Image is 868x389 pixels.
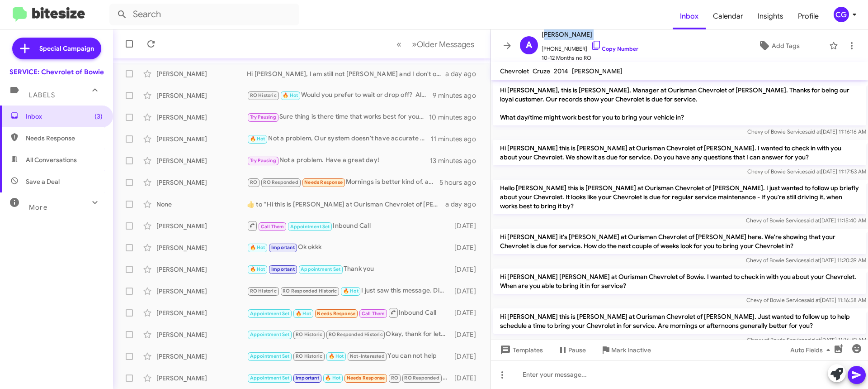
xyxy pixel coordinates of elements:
[732,38,825,54] button: Add Tags
[450,352,483,361] div: [DATE]
[542,53,638,62] span: 10-12 Months no RO
[433,91,483,100] div: 9 minutes ago
[250,331,290,337] span: Appointment Set
[250,179,257,185] span: RO
[834,7,849,22] div: CG
[450,330,483,339] div: [DATE]
[396,38,401,50] span: «
[747,336,866,343] span: Chevy of Bowie Service [DATE] 11:16:42 AM
[526,38,532,53] span: A
[498,342,543,358] span: Templates
[156,134,247,144] div: [PERSON_NAME]
[29,91,55,99] span: Labels
[500,67,529,75] span: Chevrolet
[350,353,385,359] span: Not-Interested
[247,242,450,253] div: Ok okkk
[805,168,821,175] span: said at
[404,375,439,381] span: RO Responded
[26,134,103,143] span: Needs Response
[156,330,247,339] div: [PERSON_NAME]
[746,257,866,264] span: Chevy of Bowie Service [DATE] 11:20:39 AM
[29,203,47,211] span: More
[247,112,429,122] div: Sure thing is there time that works best for you to drop off the vehicle?
[412,38,417,50] span: »
[94,112,103,121] span: (3)
[450,243,483,252] div: [DATE]
[450,221,483,231] div: [DATE]
[156,265,247,274] div: [PERSON_NAME]
[493,140,866,165] p: Hi [PERSON_NAME] this is [PERSON_NAME] at Ourisman Chevrolet of [PERSON_NAME]. I wanted to check ...
[109,4,299,25] input: Search
[430,156,483,165] div: 13 minutes ago
[26,112,103,121] span: Inbox
[156,287,247,296] div: [PERSON_NAME]
[39,44,94,53] span: Special Campaign
[673,3,706,29] a: Inbox
[156,221,247,231] div: [PERSON_NAME]
[391,375,398,381] span: RO
[247,200,445,209] div: ​👍​ to “ Hi this is [PERSON_NAME] at Ourisman Chevrolet of [PERSON_NAME]. I just wanted to follow...
[156,113,247,122] div: [PERSON_NAME]
[805,336,821,343] span: said at
[450,374,483,383] div: [DATE]
[391,35,407,53] button: Previous
[247,177,439,187] div: Mornings is better kind of. are you available to do the service [DATE] around 5? Or do you need m...
[826,7,858,22] button: CG
[554,67,568,75] span: 2014
[271,266,295,272] span: Important
[429,113,483,122] div: 10 minutes ago
[283,92,298,98] span: 🔥 Hot
[156,374,247,383] div: [PERSON_NAME]
[250,245,265,250] span: 🔥 Hot
[156,156,247,165] div: [PERSON_NAME]
[290,224,330,230] span: Appointment Set
[296,331,322,337] span: RO Historic
[329,353,344,359] span: 🔥 Hot
[747,168,866,175] span: Chevy of Bowie Service [DATE] 11:17:53 AM
[431,134,483,144] div: 11 minutes ago
[550,342,593,358] button: Pause
[439,178,483,187] div: 5 hours ago
[746,297,866,303] span: Chevy of Bowie Service [DATE] 11:16:58 AM
[247,264,450,274] div: Thank you
[362,311,385,317] span: Call Them
[572,67,623,75] span: [PERSON_NAME]
[156,243,247,252] div: [PERSON_NAME]
[445,69,483,78] div: a day ago
[156,91,247,100] div: [PERSON_NAME]
[156,69,247,78] div: [PERSON_NAME]
[247,69,445,78] div: Hi [PERSON_NAME], I am still not [PERSON_NAME] and I don't own a Chevy. You need to [PERSON_NAME]...
[747,128,866,135] span: Chevy of Bowie Service [DATE] 11:16:16 AM
[392,35,480,53] nav: Page navigation example
[317,311,355,317] span: Needs Response
[493,269,866,294] p: Hi [PERSON_NAME] [PERSON_NAME] at Ourisman Chevrolet of Bowie. I wanted to check in with you abou...
[261,224,284,230] span: Call Them
[791,3,826,29] a: Profile
[247,286,450,296] div: I just saw this message. Did you have time this afternoon or [DATE]?
[746,217,866,224] span: Chevy of Bowie Service [DATE] 11:15:40 AM
[533,67,550,75] span: Cruze
[247,351,450,361] div: You can not help
[26,155,77,164] span: All Conversations
[12,38,101,59] a: Special Campaign
[250,136,265,142] span: 🔥 Hot
[250,158,276,163] span: Try Pausing
[250,375,290,381] span: Appointment Set
[325,375,340,381] span: 🔥 Hot
[156,308,247,317] div: [PERSON_NAME]
[301,266,340,272] span: Appointment Set
[329,331,383,337] span: RO Responded Historic
[804,217,820,224] span: said at
[26,177,60,186] span: Save a Deal
[296,353,322,359] span: RO Historic
[783,342,841,358] button: Auto Fields
[542,29,638,40] span: [PERSON_NAME]
[156,352,247,361] div: [PERSON_NAME]
[491,342,550,358] button: Templates
[804,257,820,264] span: said at
[790,342,834,358] span: Auto Fields
[271,245,295,250] span: Important
[750,3,791,29] a: Insights
[296,311,311,317] span: 🔥 Hot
